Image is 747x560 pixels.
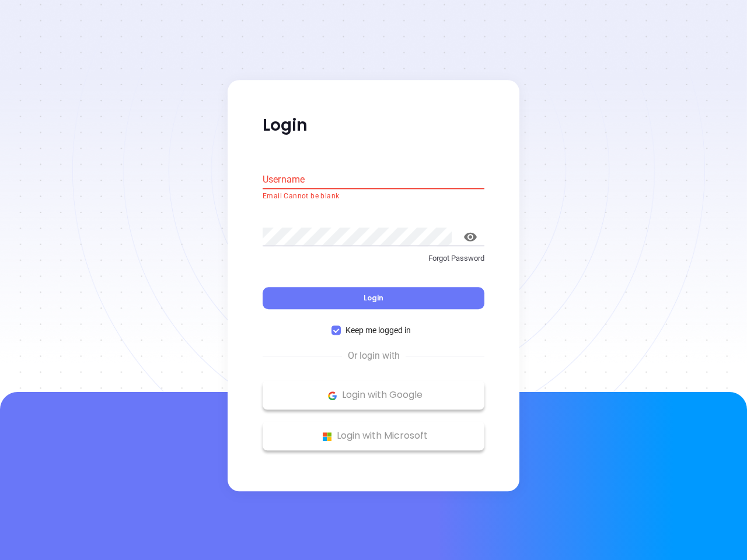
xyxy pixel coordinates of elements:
a: Forgot Password [263,253,484,274]
span: Login [364,293,383,303]
p: Login with Google [268,387,479,404]
img: Google Logo [325,388,340,403]
img: Microsoft Logo [320,429,334,444]
p: Forgot Password [263,253,484,264]
button: Login [263,288,484,310]
span: Keep me logged in [341,324,416,337]
p: Login with Microsoft [268,428,479,445]
button: Google Logo Login with Google [263,381,484,410]
span: Or login with [342,349,406,363]
button: Microsoft Logo Login with Microsoft [263,422,484,451]
p: Email Cannot be blank [263,191,484,202]
button: toggle password visibility [456,223,484,251]
p: Login [263,115,484,136]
